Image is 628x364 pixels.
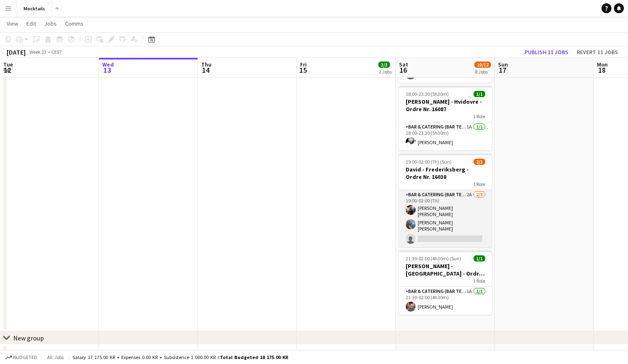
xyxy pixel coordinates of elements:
div: 2 Jobs [379,69,392,75]
span: 18 [596,65,608,75]
button: Mocktails [17,0,52,17]
span: Mon [597,61,608,68]
span: 15 [299,65,307,75]
div: Salary 17 175.00 KR + Expenses 0.00 KR + Subsistence 1 000.00 KR = [72,354,288,360]
span: 1/1 [474,255,485,262]
span: Fri [300,61,307,68]
span: Sun [498,61,508,68]
span: 10/12 [474,62,491,68]
button: Budgeted [4,353,38,362]
a: View [3,18,22,29]
span: Total Budgeted 18 175.00 KR [220,354,288,360]
h3: [PERSON_NAME] - [GEOGRAPHIC_DATA] - Ordre Nr. 16155 [399,262,492,277]
a: Jobs [41,18,60,29]
h3: [PERSON_NAME] - Hvidovre - Ordre Nr. 16087 [399,98,492,113]
a: Edit [23,18,39,29]
span: Wed [102,61,114,68]
app-job-card: 19:00-02:00 (7h) (Sun)2/3David - Frederiksberg - Ordre Nr. 160381 RoleBar & Catering (Bar Tender)... [399,154,492,247]
div: New group [13,334,44,342]
app-card-role: Bar & Catering (Bar Tender)1A1/118:00-23:30 (5h30m)[PERSON_NAME] [399,122,492,150]
span: Tue [3,61,13,68]
span: 1 Role [473,278,485,284]
app-card-role: Bar & Catering (Bar Tender)2A2/319:00-02:00 (7h)[PERSON_NAME] [PERSON_NAME] [PERSON_NAME][PERSON_... [399,190,492,247]
span: 13 [101,65,114,75]
span: Comms [65,20,84,27]
span: 17 [497,65,508,75]
span: 2/3 [474,159,485,165]
span: 14 [200,65,212,75]
span: 16 [398,65,408,75]
span: View [7,20,18,27]
button: Revert 11 jobs [573,47,621,57]
span: 21:30-02:00 (4h30m) (Sun) [406,255,461,262]
span: 3/3 [378,62,390,68]
app-job-card: 18:00-23:30 (5h30m)1/1[PERSON_NAME] - Hvidovre - Ordre Nr. 160871 RoleBar & Catering (Bar Tender)... [399,86,492,150]
div: [DATE] [7,48,26,56]
span: 1/1 [474,91,485,97]
span: Sat [399,61,408,68]
h3: David - Frederiksberg - Ordre Nr. 16038 [399,166,492,181]
span: 12 [2,65,13,75]
span: 18:00-23:30 (5h30m) [406,91,449,97]
a: Comms [62,18,87,29]
app-card-role: Bar & Catering (Bar Tender)1A1/121:30-02:00 (4h30m)[PERSON_NAME] [399,287,492,315]
span: 1 Role [473,181,485,187]
app-job-card: 21:30-02:00 (4h30m) (Sun)1/1[PERSON_NAME] - [GEOGRAPHIC_DATA] - Ordre Nr. 161551 RoleBar & Cateri... [399,250,492,315]
span: Budgeted [13,354,37,360]
span: All jobs [46,354,65,360]
span: Week 33 [27,49,48,55]
div: CEST [51,49,62,55]
span: 19:00-02:00 (7h) (Sun) [406,159,452,165]
span: Edit [26,20,36,27]
span: 1 Role [473,113,485,119]
span: Jobs [44,20,57,27]
button: Publish 11 jobs [521,47,572,57]
div: 8 Jobs [475,69,491,75]
span: Thu [201,61,212,68]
